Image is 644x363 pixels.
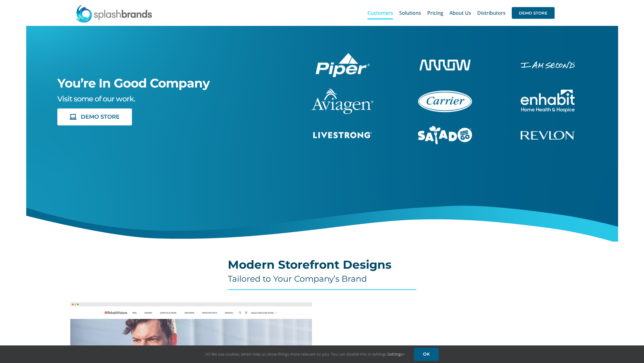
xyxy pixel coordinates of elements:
[367,3,393,23] a: Customers
[57,75,210,91] span: You’re In Good Company
[313,131,372,138] a: livestrong-5E-website
[316,52,370,59] a: piper-White
[313,132,372,138] img: Livestrong Store
[76,4,153,23] img: SplashBrands.com Logo
[205,351,405,357] span: Hi! We use cookies, which help us show things more relevant to you. You can disable this in setti...
[418,125,472,132] a: sng-1C
[228,274,416,284] h4: Tailored to Your Company’s Brand
[521,61,575,68] img: I Am Second Store
[57,108,132,125] a: DEMO STORE
[414,348,439,361] a: OK
[521,90,575,112] img: Enhabit Gear Store
[312,89,373,114] img: aviagen-1C
[477,10,506,15] span: Distributors
[228,259,416,271] h2: Modern Storefront Designs
[388,351,405,357] a: Settings
[57,94,135,103] span: Visit some of our work.
[420,59,470,70] img: Arrow Store
[399,10,421,15] span: Solutions
[418,91,472,112] img: Carrier Brand Store
[521,60,575,67] a: enhabit-stacked-white
[367,3,555,23] nav: Main Menu
[521,130,575,137] a: revlon-flat-white
[418,90,472,96] a: carrier-1B
[81,114,120,120] span: DEMO STORE
[427,10,443,15] span: Pricing
[367,10,393,15] span: Customers
[521,89,575,96] a: enhabit-stacked-white
[427,3,443,23] a: Pricing
[521,131,575,140] img: Revlon
[420,59,470,65] a: arrow-white
[449,10,471,15] span: About Us
[477,3,506,23] a: Distributors
[512,7,555,19] span: DEMO STORE
[512,3,555,23] a: DEMO STORE
[316,53,370,77] img: Piper Pilot Ship
[418,126,472,145] img: Salad And Go Store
